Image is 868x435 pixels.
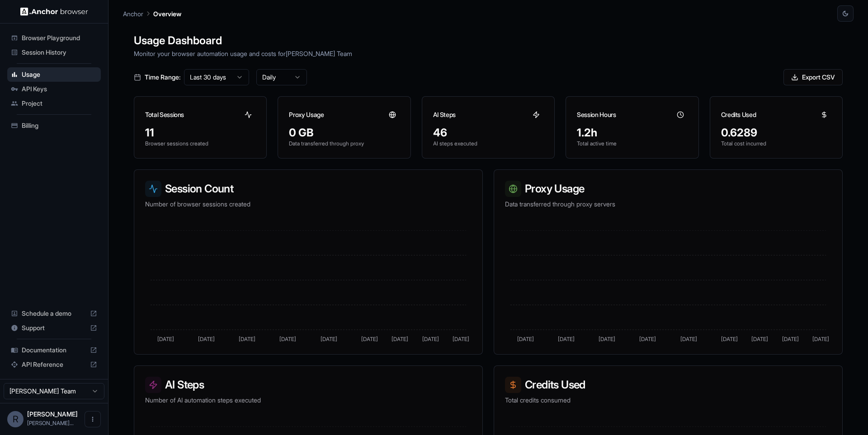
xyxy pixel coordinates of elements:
[20,7,88,16] img: Anchor Logo
[157,336,174,342] tspan: [DATE]
[599,336,615,342] tspan: [DATE]
[505,200,831,209] p: Data transferred through proxy servers
[577,110,616,119] h3: Session Hours
[680,336,697,342] tspan: [DATE]
[22,346,86,355] span: Documentation
[22,323,86,332] span: Support
[198,336,215,342] tspan: [DATE]
[22,309,86,318] span: Schedule a demo
[279,336,296,342] tspan: [DATE]
[7,67,101,82] div: Usage
[812,336,829,342] tspan: [DATE]
[85,411,101,427] button: Open menu
[751,336,768,342] tspan: [DATE]
[433,126,543,140] div: 46
[7,31,101,45] div: Browser Playground
[145,73,180,82] span: Time Range:
[289,110,324,119] h3: Proxy Usage
[145,140,255,147] p: Browser sessions created
[392,336,408,342] tspan: [DATE]
[7,321,101,335] div: Support
[517,336,534,342] tspan: [DATE]
[123,9,181,19] nav: breadcrumb
[22,99,97,108] span: Project
[783,69,843,85] button: Export CSV
[145,396,472,405] p: Number of AI automation steps executed
[7,45,101,60] div: Session History
[422,336,439,342] tspan: [DATE]
[433,140,543,147] p: AI steps executed
[134,49,843,58] p: Monitor your browser automation usage and costs for [PERSON_NAME] Team
[782,336,799,342] tspan: [DATE]
[721,110,756,119] h3: Credits Used
[577,126,687,140] div: 1.2h
[289,140,399,147] p: Data transferred through proxy
[145,126,255,140] div: 11
[153,9,181,19] p: Overview
[22,84,97,94] span: API Keys
[289,126,399,140] div: 0 GB
[7,411,24,427] div: R
[721,336,738,342] tspan: [DATE]
[505,396,831,405] p: Total credits consumed
[239,336,255,342] tspan: [DATE]
[145,181,472,197] h3: Session Count
[721,126,831,140] div: 0.6289
[721,140,831,147] p: Total cost incurred
[145,377,472,393] h3: AI Steps
[22,70,97,79] span: Usage
[505,377,831,393] h3: Credits Used
[361,336,378,342] tspan: [DATE]
[7,357,101,372] div: API Reference
[321,336,337,342] tspan: [DATE]
[7,96,101,111] div: Project
[7,82,101,96] div: API Keys
[453,336,469,342] tspan: [DATE]
[7,118,101,133] div: Billing
[27,420,74,426] span: rickson.lima@remofy.io
[145,200,472,209] p: Number of browser sessions created
[22,33,97,42] span: Browser Playground
[145,110,184,119] h3: Total Sessions
[123,9,143,19] p: Anchor
[505,181,831,197] h3: Proxy Usage
[134,33,843,49] h1: Usage Dashboard
[7,306,101,321] div: Schedule a demo
[22,360,86,369] span: API Reference
[577,140,687,147] p: Total active time
[7,343,101,357] div: Documentation
[22,121,97,130] span: Billing
[558,336,575,342] tspan: [DATE]
[433,110,456,119] h3: AI Steps
[22,48,97,57] span: Session History
[639,336,656,342] tspan: [DATE]
[27,410,78,418] span: Rickson Lima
